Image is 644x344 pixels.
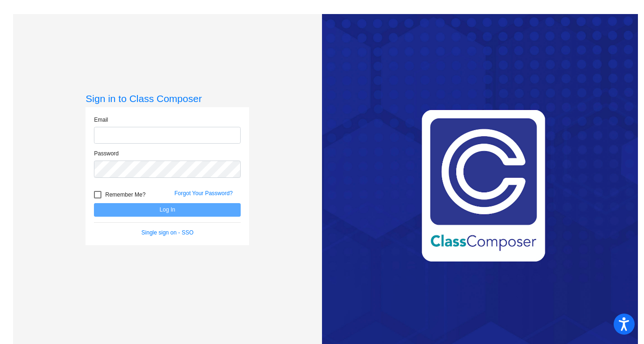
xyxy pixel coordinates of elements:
label: Email [94,116,108,124]
label: Password [94,149,119,158]
span: Remember Me? [105,189,145,200]
h3: Sign in to Class Composer [86,93,249,104]
a: Single sign on - SSO [142,229,193,236]
button: Log In [94,203,241,217]
a: Forgot Your Password? [174,190,233,197]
